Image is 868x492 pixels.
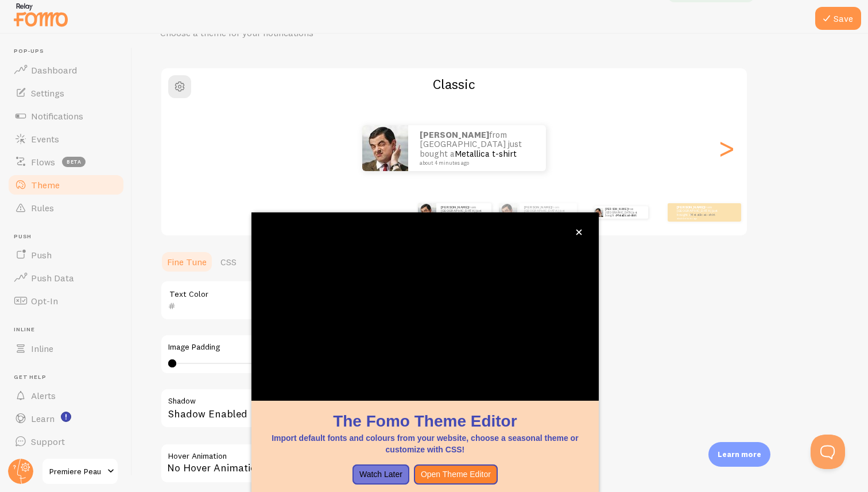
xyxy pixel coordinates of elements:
button: Watch Later [352,464,409,485]
span: Get Help [14,374,125,381]
p: Import default fonts and colours from your website, choose a seasonal theme or customize with CSS! [265,432,585,455]
button: Open Theme Editor [414,464,498,485]
span: Inline [14,326,125,334]
a: Metallica t-shirt [455,148,517,159]
span: Push [14,233,125,241]
span: Support [31,436,65,447]
span: Settings [31,87,64,99]
div: No Hover Animation [160,443,505,483]
a: Events [7,127,125,150]
a: Alerts [7,384,125,407]
a: Learn [7,407,125,430]
span: Push Data [31,272,74,284]
span: Pop-ups [14,48,125,55]
label: Image Padding [168,342,497,352]
span: Rules [31,202,54,214]
a: Settings [7,82,125,104]
h2: Classic [161,75,747,93]
p: from [GEOGRAPHIC_DATA] just bought a [677,205,723,219]
p: from [GEOGRAPHIC_DATA] just bought a [420,130,534,166]
p: from [GEOGRAPHIC_DATA] just bought a [524,205,572,219]
span: Inline [31,343,53,354]
strong: [PERSON_NAME] [677,205,704,210]
a: Flows beta [7,150,125,173]
div: Learn more [708,442,770,467]
a: Support [7,430,125,453]
a: Theme [7,173,125,196]
h1: The Fomo Theme Editor [265,410,585,432]
div: Next slide [719,107,733,189]
strong: [PERSON_NAME] [605,207,628,211]
small: about 4 minutes ago [677,217,722,219]
span: Theme [31,179,60,191]
span: beta [62,157,86,167]
p: Learn more [718,449,761,460]
a: Dashboard [7,59,125,82]
a: Fine Tune [160,250,214,273]
strong: [PERSON_NAME] [524,205,552,210]
img: Fomo [594,208,603,217]
img: Fomo [418,203,436,222]
svg: <p>Watch New Feature Tutorials!</p> [61,412,71,422]
iframe: Help Scout Beacon - Open [811,435,845,469]
img: Fomo [499,203,517,222]
a: Metallica t-shirt [617,214,636,217]
p: from [GEOGRAPHIC_DATA] just bought a [605,206,644,219]
span: Notifications [31,110,83,122]
small: about 4 minutes ago [420,160,531,166]
strong: [PERSON_NAME] [420,129,489,140]
a: Inline [7,337,125,360]
a: Push Data [7,266,125,289]
p: from [GEOGRAPHIC_DATA] just bought a [441,205,487,219]
span: Events [31,133,59,145]
a: CSS [214,250,243,273]
div: Shadow Enabled [160,388,505,430]
a: Metallica t-shirt [691,212,715,217]
span: Learn [31,413,55,424]
img: Fomo [362,125,408,171]
span: Flows [31,156,55,168]
strong: [PERSON_NAME] [441,205,468,210]
a: Premiere Peau [41,458,119,485]
span: Alerts [31,390,56,401]
a: Notifications [7,104,125,127]
a: Opt-In [7,289,125,312]
span: Dashboard [31,64,77,76]
a: Push [7,243,125,266]
a: Rules [7,196,125,219]
span: Opt-In [31,295,58,307]
button: close, [573,226,585,238]
span: Premiere Peau [49,464,104,478]
span: Push [31,249,52,261]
